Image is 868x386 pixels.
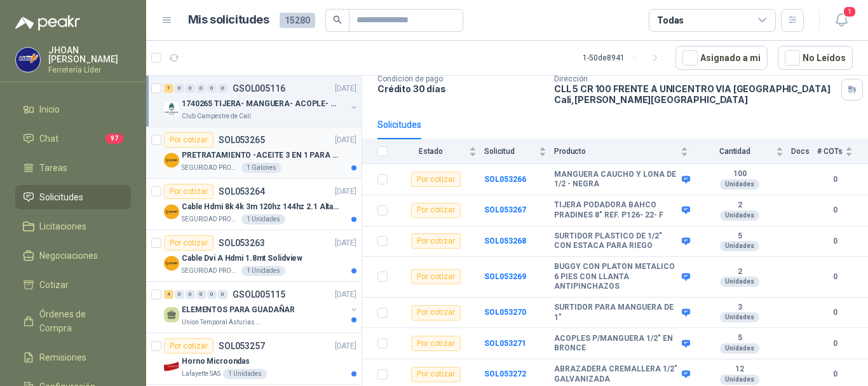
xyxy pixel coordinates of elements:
[39,190,83,204] span: Solicitudes
[39,307,119,335] span: Órdenes de Compra
[164,81,359,121] a: 7 0 0 0 0 0 GSOL005116[DATE] Company Logo1740265 TIJERA- MANGUERA- ACOPLE- SURTIDORESClub Campest...
[15,15,80,31] img: Logo peakr
[219,341,265,350] p: SOL053257
[146,179,362,230] a: Por cotizarSOL053264[DATE] Company LogoCable Hdmi 8k 4k 3m 120hz 144hz 2.1 Alta VelocidadSEGURIDA...
[335,289,356,301] p: [DATE]
[15,127,131,151] a: Chat97
[39,132,58,146] span: Chat
[720,277,759,287] div: Unidades
[146,127,362,179] a: Por cotizarSOL053265[DATE] Company LogoPRETRATAMIENTO -ACEITE 3 EN 1 PARA ARMAMENTOSEGURIDAD PROV...
[484,205,526,214] a: SOL053267
[182,252,302,265] p: Cable Dvi A Hdmi 1.8mt Solidview
[207,290,217,299] div: 0
[335,134,356,146] p: [DATE]
[218,290,227,299] div: 0
[554,262,679,292] b: BUGGY CON PLATON METALICO 6 PIES CON LLANTA ANTIPINCHAZOS
[817,235,853,247] b: 0
[696,169,783,179] b: 100
[233,290,285,299] p: GSOL005115
[164,204,179,219] img: Company Logo
[164,235,214,251] div: Por cotizar
[182,111,251,121] p: Club Campestre de Cali
[335,83,356,95] p: [DATE]
[182,266,239,276] p: SEGURIDAD PROVISER LTDA
[791,139,817,164] th: Docs
[817,368,853,380] b: 0
[817,271,853,283] b: 0
[164,84,173,93] div: 7
[411,269,461,284] div: Por cotizar
[164,153,179,168] img: Company Logo
[843,6,857,18] span: 1
[196,84,206,93] div: 0
[657,13,684,27] div: Todas
[817,139,868,164] th: # COTs
[720,312,759,322] div: Unidades
[146,333,362,385] a: Por cotizarSOL053257[DATE] Company LogoHorno MicroondasLafayette SAS1 Unidades
[395,139,484,164] th: Estado
[39,102,60,116] span: Inicio
[186,84,195,93] div: 0
[411,336,461,351] div: Por cotizar
[696,333,783,343] b: 5
[554,200,679,220] b: TIJERA PODADORA BAHCO PRADINES 8" REF. P126- 22- F
[411,367,461,382] div: Por cotizar
[196,290,206,299] div: 0
[554,231,679,251] b: SURTIDOR PLASTICO DE 1/2" CON ESTACA PARA RIEGO
[484,308,526,317] b: SOL053270
[335,340,356,352] p: [DATE]
[48,46,131,64] p: JHOAN [PERSON_NAME]
[554,74,836,83] p: Dirección
[335,237,356,249] p: [DATE]
[411,305,461,321] div: Por cotizar
[15,97,131,121] a: Inicio
[182,214,239,224] p: SEGURIDAD PROVISER LTDA
[720,375,759,385] div: Unidades
[335,186,356,198] p: [DATE]
[696,200,783,210] b: 2
[696,267,783,277] b: 2
[484,339,526,348] b: SOL053271
[39,219,86,233] span: Licitaciones
[554,303,679,322] b: SURTIDOR PARA MANGUERA DE 1"
[182,317,262,327] p: Union Temporal Asturias Hogares Felices
[554,147,678,156] span: Producto
[817,147,843,156] span: # COTs
[164,132,214,148] div: Por cotizar
[175,290,184,299] div: 0
[720,241,759,251] div: Unidades
[146,230,362,282] a: Por cotizarSOL053263[DATE] Company LogoCable Dvi A Hdmi 1.8mt SolidviewSEGURIDAD PROVISER LTDA1 U...
[411,233,461,249] div: Por cotizar
[48,66,131,74] p: Ferretería Líder
[182,369,220,379] p: Lafayette SAS
[15,244,131,268] a: Negociaciones
[696,364,783,375] b: 12
[219,135,265,144] p: SOL053265
[15,214,131,238] a: Licitaciones
[164,338,214,354] div: Por cotizar
[39,350,86,364] span: Remisiones
[720,343,759,354] div: Unidades
[105,134,123,144] span: 97
[15,156,131,180] a: Tareas
[164,359,179,374] img: Company Logo
[554,334,679,354] b: ACOPLES P/MANGUERA 1/2" EN BRONCE
[188,11,269,29] h1: Mis solicitudes
[15,345,131,369] a: Remisiones
[182,98,340,110] p: 1740265 TIJERA- MANGUERA- ACOPLE- SURTIDORES
[675,46,768,70] button: Asignado a mi
[484,175,526,184] b: SOL053266
[377,74,544,83] p: Condición de pago
[39,249,98,263] span: Negociaciones
[182,355,250,368] p: Horno Microondas
[15,302,131,340] a: Órdenes de Compra
[219,187,265,196] p: SOL053264
[484,272,526,281] a: SOL053269
[233,84,285,93] p: GSOL005116
[164,101,179,116] img: Company Logo
[182,149,340,162] p: PRETRATAMIENTO -ACEITE 3 EN 1 PARA ARMAMENTO
[15,185,131,209] a: Solicitudes
[377,83,544,94] p: Crédito 30 días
